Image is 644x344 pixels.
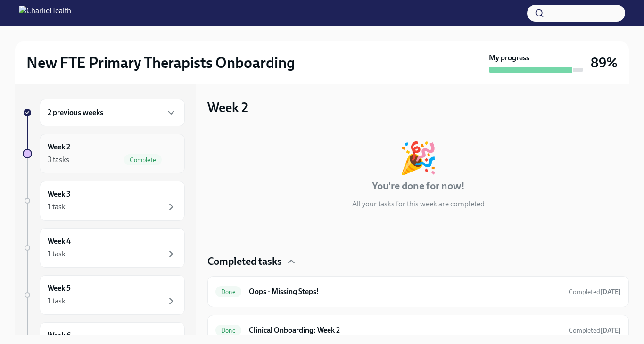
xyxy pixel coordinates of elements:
h3: Week 2 [207,99,248,116]
span: Complete [124,156,162,164]
a: DoneOops - Missing Steps!Completed[DATE] [215,284,621,299]
h4: You're done for now! [372,179,465,193]
strong: [DATE] [600,327,621,335]
h6: Oops - Missing Steps! [249,287,561,297]
span: Completed [569,327,621,335]
h3: 89% [591,54,618,71]
div: Completed tasks [207,254,629,269]
h4: Completed tasks [207,254,282,269]
strong: [DATE] [600,288,621,296]
a: Week 23 tasksComplete [23,134,185,173]
div: 1 task [48,249,66,259]
div: 1 task [48,296,66,306]
span: Completed [569,288,621,296]
h6: 2 previous weeks [48,107,103,118]
img: CharlieHealth [19,6,71,21]
span: Done [215,327,241,334]
div: 3 tasks [48,155,69,165]
h6: Clinical Onboarding: Week 2 [249,325,561,336]
a: Week 51 task [23,275,185,315]
h6: Week 6 [48,330,71,341]
h2: New FTE Primary Therapists Onboarding [26,53,295,72]
a: DoneClinical Onboarding: Week 2Completed[DATE] [215,323,621,338]
span: Done [215,288,241,295]
h6: Week 3 [48,189,71,199]
a: Week 31 task [23,181,185,221]
div: 🎉 [399,142,438,173]
div: 1 task [48,202,66,212]
p: All your tasks for this week are completed [352,199,485,209]
a: Week 41 task [23,228,185,268]
span: September 30th, 2025 13:08 [569,287,621,296]
div: 2 previous weeks [40,99,185,126]
h6: Week 2 [48,142,70,152]
strong: My progress [489,53,529,63]
h6: Week 5 [48,283,71,294]
span: October 2nd, 2025 14:34 [569,326,621,335]
h6: Week 4 [48,236,71,246]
